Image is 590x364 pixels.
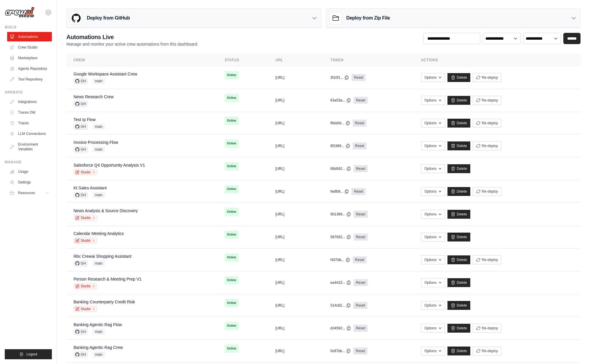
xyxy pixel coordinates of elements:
[353,302,367,309] a: Reset
[7,97,52,107] a: Integrations
[447,301,470,310] a: Delete
[7,108,52,117] a: Traces Old
[346,15,390,22] h3: Deploy from Zip File
[330,144,350,148] button: 8f1966...
[225,322,239,330] span: Online
[330,98,351,103] button: 63a53a...
[73,231,124,236] a: Calendar Meeting Analytics
[330,212,351,217] button: 901389...
[330,349,351,353] button: 0c87bb...
[92,329,105,335] span: main
[73,322,122,327] a: Banking Agentic Rag Flow
[447,233,470,241] a: Delete
[73,208,138,213] a: News Analysis & Source Discovery
[225,71,239,79] span: Online
[473,141,501,150] button: Re-deploy
[66,54,218,66] th: Crew
[354,279,367,286] a: Reset
[447,164,470,173] a: Delete
[73,329,88,335] span: GH
[87,15,130,22] h3: Deploy from GitHub
[73,163,145,167] a: Salesforce Q4 Opportunity Analysis V1
[7,140,52,154] a: Environment Variables
[18,191,35,195] span: Resources
[225,299,239,307] span: Online
[330,257,350,262] button: f437db...
[447,187,470,196] a: Delete
[7,118,52,128] a: Traces
[330,280,351,285] button: ea4415...
[354,211,367,218] a: Reset
[73,94,113,99] a: News Research Crew
[5,90,52,95] div: Operate
[73,101,88,107] span: GH
[92,124,105,130] span: main
[7,43,52,52] a: Crew Studio
[70,12,82,24] img: GitHub Logo
[421,119,445,128] button: Options
[447,255,470,264] a: Delete
[421,278,445,287] button: Options
[7,32,52,41] a: Automations
[473,255,501,264] button: Re-deploy
[5,160,52,165] div: Manage
[73,299,135,304] a: Banking Counterparty Credit Risk
[5,7,34,18] img: Logo
[354,165,367,172] a: Reset
[354,325,367,332] a: Reset
[225,208,239,216] span: Online
[73,186,107,190] a: Kt Sales Assistant
[225,139,239,148] span: Online
[7,64,52,73] a: Agents Repository
[421,73,445,82] button: Options
[73,283,97,289] a: Studio
[447,73,470,82] a: Delete
[473,187,501,196] button: Re-deploy
[92,260,105,266] span: main
[7,188,52,198] button: Resources
[353,142,367,149] a: Reset
[447,347,470,355] a: Delete
[73,140,118,145] a: Invoice Processing Flow
[5,25,52,30] div: Build
[447,278,470,287] a: Delete
[73,254,131,259] a: Rbc Crewai Shopping Assistant
[73,352,88,357] span: GH
[447,324,470,333] a: Delete
[66,33,198,41] h2: Automations Live
[330,121,350,125] button: f6da5d...
[421,164,445,173] button: Options
[447,210,470,219] a: Delete
[73,192,88,198] span: GH
[473,324,501,333] button: Re-deploy
[323,54,414,66] th: Token
[421,210,445,219] button: Options
[218,54,268,66] th: Status
[421,96,445,105] button: Options
[225,231,239,239] span: Online
[7,75,52,84] a: Tool Repository
[73,117,96,122] a: Test Ip Flow
[330,235,351,239] button: 587b52...
[268,54,323,66] th: URL
[73,124,88,130] span: GH
[92,146,105,152] span: main
[225,253,239,262] span: Online
[5,349,52,359] button: Logout
[73,260,88,266] span: GH
[354,233,367,241] a: Reset
[421,347,445,355] button: Options
[330,303,351,308] button: 514c62...
[73,78,88,84] span: GH
[73,277,142,281] a: Person Research & Meeting Prep V1
[473,119,501,128] button: Re-deploy
[447,96,470,105] a: Delete
[421,255,445,264] button: Options
[73,72,137,76] a: Google Workspace Assistant Crew
[225,117,239,125] span: Online
[330,166,351,171] button: 68d042...
[92,352,105,357] span: main
[421,233,445,241] button: Options
[73,215,97,221] a: Studio
[92,192,105,198] span: main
